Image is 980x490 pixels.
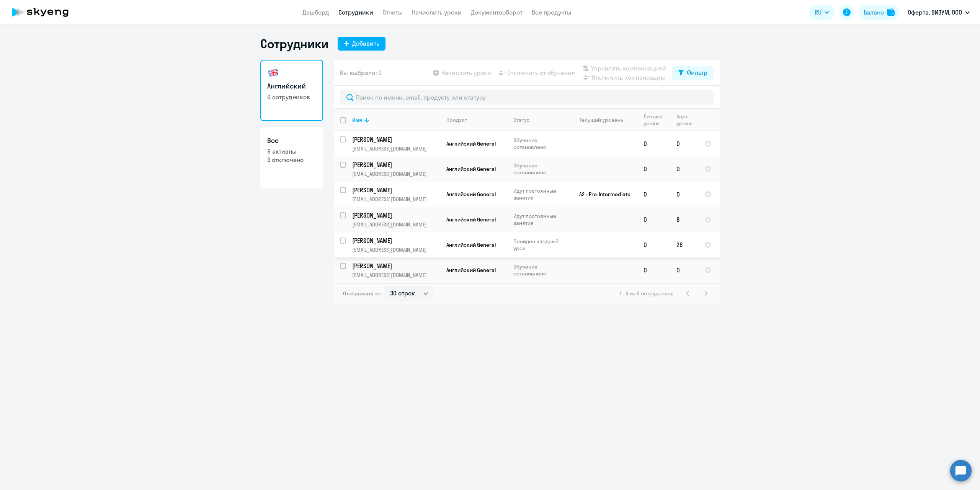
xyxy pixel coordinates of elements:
div: Корп. уроки [676,113,698,127]
span: Английский General [446,191,496,198]
p: Оферта, ВИЗУМ, ООО [908,8,962,17]
button: Оферта, ВИЗУМ, ООО [904,3,973,21]
a: [PERSON_NAME] [352,236,440,245]
input: Поиск по имени, email, продукту или статусу [340,90,714,105]
td: 0 [637,182,670,207]
p: [PERSON_NAME] [352,186,439,194]
div: Личные уроки [644,113,665,127]
td: 0 [637,257,670,283]
td: 28 [670,232,698,257]
p: Пройден вводный урок [513,238,566,252]
img: english [267,67,279,79]
div: Статус [513,116,530,123]
td: 0 [670,156,698,182]
div: Текущий уровень [572,116,637,123]
td: 0 [637,131,670,156]
span: 1 - 6 из 6 сотрудников [620,290,674,297]
p: 6 сотрудников [267,93,316,101]
p: 6 активны [267,147,316,156]
span: Английский General [446,166,496,172]
p: [PERSON_NAME] [352,236,439,245]
div: Личные уроки [644,113,670,127]
span: Отображать по: [343,290,382,297]
div: Имя [352,116,362,123]
p: Обучение остановлено [513,137,566,151]
p: Обучение остановлено [513,162,566,176]
div: Фильтр [687,68,707,77]
a: Дашборд [302,8,329,16]
p: [PERSON_NAME] [352,135,439,144]
a: Сотрудники [338,8,373,16]
span: RU [815,8,822,17]
a: [PERSON_NAME] [352,135,440,144]
a: [PERSON_NAME] [352,211,440,220]
p: [EMAIL_ADDRESS][DOMAIN_NAME] [352,145,440,152]
a: [PERSON_NAME] [352,262,440,270]
p: 3 отключено [267,156,316,164]
p: [PERSON_NAME] [352,262,439,270]
p: [EMAIL_ADDRESS][DOMAIN_NAME] [352,221,440,228]
div: Текущий уровень [580,116,623,123]
td: 0 [637,232,670,257]
div: Продукт [446,116,507,123]
p: [EMAIL_ADDRESS][DOMAIN_NAME] [352,272,440,279]
td: 0 [670,257,698,283]
a: [PERSON_NAME] [352,186,440,194]
p: [EMAIL_ADDRESS][DOMAIN_NAME] [352,246,440,253]
h3: Все [267,136,316,146]
button: RU [809,5,835,20]
h1: Сотрудники [260,36,328,51]
p: [EMAIL_ADDRESS][DOMAIN_NAME] [352,196,440,203]
div: Баланс [864,8,884,17]
td: 8 [670,207,698,232]
button: Добавить [338,37,385,51]
div: Корп. уроки [676,113,693,127]
span: Английский General [446,241,496,248]
p: [PERSON_NAME] [352,211,439,220]
p: [EMAIL_ADDRESS][DOMAIN_NAME] [352,170,440,177]
td: 0 [670,182,698,207]
div: Статус [513,116,566,123]
a: Все продукты [532,8,572,16]
a: Отчеты [382,8,403,16]
p: Идут постоянные занятия [513,187,566,201]
div: Продукт [446,116,467,123]
img: balance [887,8,895,16]
span: Английский General [446,140,496,147]
a: Все6 активны3 отключено [260,127,323,188]
h3: Английский [267,81,316,91]
td: A2 - Pre-Intermediate [566,182,637,207]
p: Идут постоянные занятия [513,213,566,226]
span: Английский General [446,216,496,223]
div: Добавить [352,39,379,48]
td: 0 [637,156,670,182]
td: 0 [670,131,698,156]
p: Обучение остановлено [513,263,566,277]
div: Имя [352,116,440,123]
a: Английский6 сотрудников [260,60,323,121]
a: Документооборот [471,8,523,16]
span: Вы выбрали: 0 [340,68,382,77]
span: Английский General [446,267,496,274]
button: Фильтр [672,66,714,80]
button: Балансbalance [859,5,899,20]
a: Начислить уроки [412,8,462,16]
p: [PERSON_NAME] [352,161,439,169]
td: 0 [637,207,670,232]
a: [PERSON_NAME] [352,161,440,169]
